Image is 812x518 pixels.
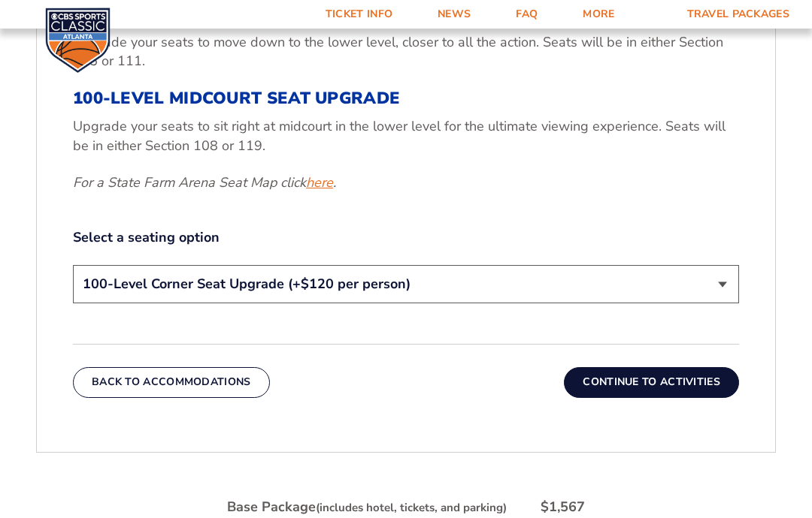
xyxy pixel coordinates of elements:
em: For a State Farm Arena Seat Map click . [73,173,336,191]
div: $1,567 [541,498,585,516]
small: (includes hotel, tickets, and parking) [316,500,507,515]
p: Upgrade your seats to sit right at midcourt in the lower level for the ultimate viewing experienc... [73,117,739,155]
h3: 100-Level Midcourt Seat Upgrade [73,89,739,108]
p: Upgrade your seats to move down to the lower level, closer to all the action. Seats will be in ei... [73,33,739,71]
div: Base Package [227,498,507,516]
button: Back To Accommodations [73,367,270,397]
button: Continue To Activities [564,367,739,397]
img: CBS Sports Classic [45,8,111,73]
label: Select a seating option [73,228,739,247]
a: here [306,173,333,192]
